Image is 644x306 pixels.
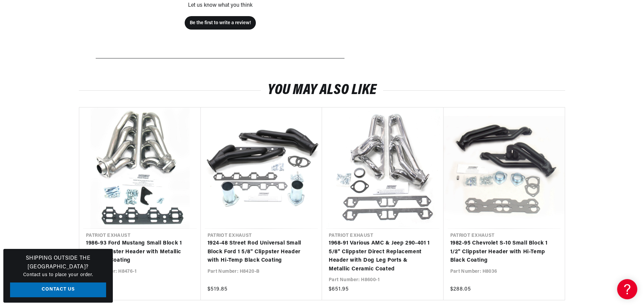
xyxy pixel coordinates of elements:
[10,271,106,279] p: Contact us to place your order.
[86,239,187,265] a: 1986-93 Ford Mustang Small Block 1 5/8" Clippster Header with Metallic Ceramic Coating
[208,239,309,265] a: 1924-48 Street Rod Universal Small Block Ford 1 5/8" Clippster Header with Hi-Temp Black Coating
[123,3,317,8] div: Let us know what you think
[10,254,106,271] h3: Shipping Outside the [GEOGRAPHIC_DATA]?
[450,239,552,265] a: 1982-95 Chevrolet S-10 Small Block 1 1/2" Clippster Header with Hi-Temp Black Coating
[10,282,106,298] a: Contact Us
[329,239,430,273] a: 1968-91 Various AMC & Jeep 290-401 1 5/8" Clippster Direct Replacement Header with Dog Leg Ports ...
[185,16,256,30] button: Be the first to write a review!
[79,84,565,97] h2: You may also like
